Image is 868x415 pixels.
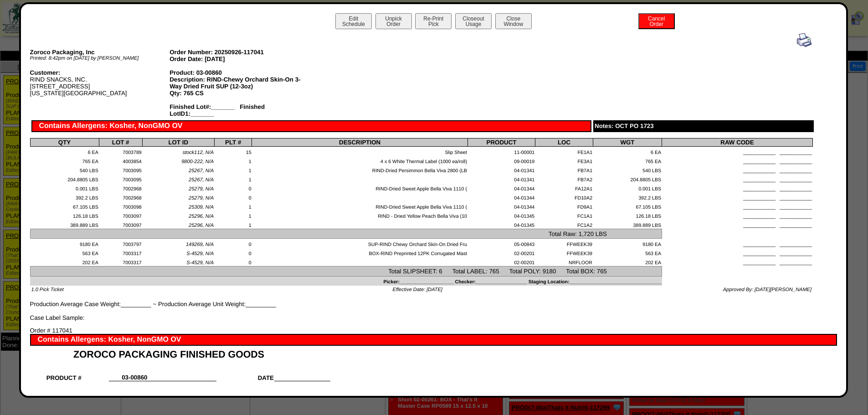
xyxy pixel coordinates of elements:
[169,76,309,90] div: Description: RIND-Chewy Orchard Skin-On 3-Way Dried Fruit SUP (12-3oz)
[467,174,535,183] td: 04-01341
[183,150,214,155] span: stock112, N/A
[593,257,662,266] td: 202 EA
[214,210,252,220] td: 1
[662,183,813,192] td: ____________ ____________
[393,287,442,292] span: Effective Date: [DATE]
[214,239,252,248] td: 0
[535,165,593,174] td: FB7A1
[495,13,532,29] button: CloseWindow
[30,201,99,210] td: 67.105 LBS
[30,210,99,220] td: 126.18 LBS
[797,33,812,47] img: print.gif
[99,248,142,257] td: 7003317
[662,147,813,156] td: ____________ ____________
[99,210,142,220] td: 7003097
[252,156,467,165] td: 4 x 6 White Thermal Label (1000 ea/roll)
[662,210,813,220] td: ____________ ____________
[214,156,252,165] td: 1
[186,260,214,266] span: S-4529, N/A
[214,138,252,147] th: PLT #
[467,248,535,257] td: 02-00201
[46,381,109,394] td: PRODUCT DESC
[535,183,593,192] td: FA12A1
[723,287,812,292] span: Approved By: [DATE][PERSON_NAME]
[535,220,593,229] td: FC1A2
[30,239,99,248] td: 9180 EA
[214,220,252,229] td: 1
[99,257,142,266] td: 7003317
[593,192,662,201] td: 392.2 LBS
[535,257,593,266] td: NRFLOOR
[252,147,467,156] td: Slip Sheet
[189,168,214,174] span: 25267, N/A
[415,13,452,29] button: Re-PrintPick
[593,220,662,229] td: 389.889 LBS
[535,192,593,201] td: FD10A2
[252,138,467,147] th: DESCRIPTION
[30,220,99,229] td: 389.889 LBS
[662,174,813,183] td: ____________ ____________
[467,220,535,229] td: 04-01345
[252,239,467,248] td: SUP-RIND Chewy Orchard Skin-On Dried Fru
[214,248,252,257] td: 0
[189,177,214,183] span: 25267, N/A
[662,201,813,210] td: ____________ ____________
[662,138,813,147] th: RAW CODE
[455,13,492,29] button: CloseoutUsage
[593,165,662,174] td: 540 LBS
[593,183,662,192] td: 0.001 LBS
[181,159,214,164] span: 9800-222, N/A
[593,138,662,147] th: WGT
[593,174,662,183] td: 204.8805 LBS
[535,174,593,183] td: FB7A2
[662,156,813,165] td: ____________ ____________
[593,210,662,220] td: 126.18 LBS
[99,165,142,174] td: 7003095
[535,147,593,156] td: FE1A1
[593,120,814,132] div: Notes: OCT PO 1723
[467,183,535,192] td: 04-01344
[214,201,252,210] td: 1
[189,195,214,201] span: 25279, N/A
[214,147,252,156] td: 15
[30,183,99,192] td: 0.001 LBS
[535,156,593,165] td: FE3A1
[375,13,412,29] button: UnpickOrder
[535,138,593,147] th: LOC
[593,201,662,210] td: 67.105 LBS
[99,174,142,183] td: 7003095
[30,229,662,239] td: Total Raw: 1,720 LBS
[467,147,535,156] td: 11-00001
[30,147,99,156] td: 6 EA
[30,69,170,76] div: Customer:
[99,220,142,229] td: 7003097
[252,183,467,192] td: RIND-Dried Sweet Apple Bella Viva 1110 (
[214,165,252,174] td: 1
[30,266,662,276] td: Total SLIPSHEET: 6 Total LABEL: 765 Total POLY: 9180 Total BOX: 765
[662,192,813,201] td: ____________ ____________
[169,90,309,97] div: Qty: 765 CS
[30,276,662,285] td: Picker:____________________ Checker:___________________ Staging Location:________________________...
[494,20,533,27] a: CloseWindow
[535,201,593,210] td: FD9A1
[662,165,813,174] td: ____________ ____________
[99,192,142,201] td: 7002968
[30,138,99,147] th: QTY
[662,257,813,266] td: ____________ ____________
[31,120,592,132] div: Contains Allergens: Kosher, NonGMO OV
[252,165,467,174] td: RIND-Dried Persimmon Bella Viva 2800 (LB
[99,147,142,156] td: 7003789
[535,248,593,257] td: FFWEEK39
[30,257,99,266] td: 202 EA
[30,69,170,97] div: RIND SNACKS, INC. [STREET_ADDRESS] [US_STATE][GEOGRAPHIC_DATA]
[99,156,142,165] td: 4003854
[214,183,252,192] td: 0
[638,13,675,29] button: CancelOrder
[30,248,99,257] td: 563 EA
[30,156,99,165] td: 765 EA
[30,33,813,321] div: Production Average Case Weight:_________ ~ Production Average Unit Weight:_________ Case Label Sa...
[467,210,535,220] td: 04-01345
[467,201,535,210] td: 04-01344
[169,56,309,62] div: Order Date: [DATE]
[467,257,535,266] td: 02-00201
